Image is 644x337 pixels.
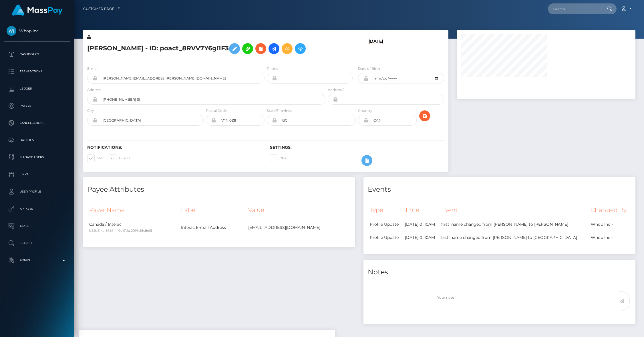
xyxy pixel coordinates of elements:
[179,218,246,237] td: Interac E-mail Address
[368,202,403,218] th: Type
[246,218,351,237] td: [EMAIL_ADDRESS][DOMAIN_NAME]
[4,64,70,79] a: Transactions
[7,84,68,93] p: Ledger
[87,154,104,162] label: SMS
[4,99,70,113] a: Payees
[589,202,631,218] th: Changed By
[7,239,68,247] p: Search
[369,39,383,59] h6: [DATE]
[7,170,68,179] p: Links
[179,202,246,218] th: Label
[87,40,322,57] h5: [PERSON_NAME] - ID: poact_8RVV7Y6gI1F3
[87,202,179,218] th: Payer Name
[206,108,227,113] label: Postal Code
[439,202,589,218] th: Event
[7,136,68,144] p: Batches
[7,50,68,59] p: Dashboard
[7,187,68,196] p: User Profile
[4,236,70,250] a: Search
[7,256,68,265] p: Admin
[403,218,439,231] td: [DATE] 01:10AM
[4,150,70,164] a: Manage Users
[7,102,68,110] p: Payees
[589,231,631,244] td: Whop Inc -
[7,119,68,127] p: Cancellations
[87,108,94,113] label: City
[403,202,439,218] th: Time
[328,87,345,92] label: Address 2
[83,3,120,15] a: Customer Profile
[7,67,68,76] p: Transactions
[89,229,152,233] small: b85b814c-8683-449c-915a-2056cf8c8e6f
[270,154,287,162] label: 2FA
[87,66,98,71] label: E-mail
[4,185,70,199] a: User Profile
[589,218,631,231] td: Whop Inc -
[439,231,589,244] td: last_name changed from [PERSON_NAME] to [GEOGRAPHIC_DATA]
[246,202,351,218] th: Value
[4,133,70,147] a: Batches
[4,82,70,96] a: Ledger
[267,108,292,113] label: State/Province
[109,154,130,162] label: E-mail
[4,202,70,216] a: API Keys
[7,222,68,230] p: Taxes
[4,28,70,33] span: Whop Inc
[87,87,101,92] label: Address
[7,205,68,213] p: API Keys
[439,218,589,231] td: first_name changed from [PERSON_NAME] to [PERSON_NAME]
[87,218,179,237] td: Canada / Interac
[368,231,403,244] td: Profile Update
[4,167,70,182] a: Links
[7,153,68,162] p: Manage Users
[368,185,631,195] h4: Events
[4,47,70,62] a: Dashboard
[270,145,444,150] h6: Settings:
[4,253,70,267] a: Admin
[368,218,403,231] td: Profile Update
[4,219,70,233] a: Taxes
[267,66,278,71] label: Phone
[4,116,70,130] a: Cancellations
[358,66,380,71] label: Date of Birth
[87,185,351,195] h4: Payee Attributes
[12,5,63,16] img: MassPay Logo
[548,3,602,14] input: Search...
[269,43,279,54] a: Initiate Payout
[368,267,631,277] h4: Notes
[87,145,261,150] h6: Notifications:
[358,108,372,113] label: Country
[403,231,439,244] td: [DATE] 01:10AM
[7,26,16,36] img: Whop Inc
